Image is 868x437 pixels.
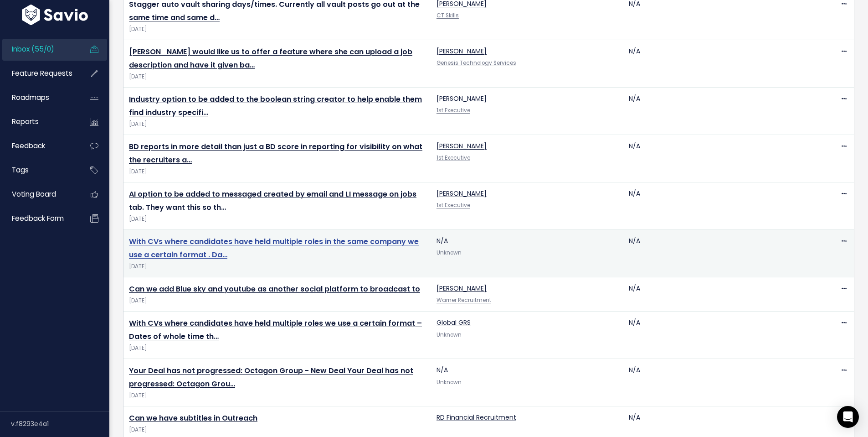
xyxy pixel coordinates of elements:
[129,141,422,165] a: BD reports in more detail than just a BD score in reporting for visibility on what the recruiters a…
[437,202,470,209] a: 1st Executive
[623,277,816,312] td: N/A
[20,5,90,25] img: logo-white.9d6f32f41409.svg
[437,141,487,151] a: [PERSON_NAME]
[431,230,623,277] td: N/A
[129,47,412,70] a: [PERSON_NAME] would like us to offer a feature where she can upload a job description and have it...
[2,135,76,156] a: Feedback
[431,359,623,406] td: N/A
[623,40,816,87] td: N/A
[623,312,816,359] td: N/A
[437,318,471,327] a: Global GRS
[437,284,487,293] a: [PERSON_NAME]
[129,236,419,260] a: With CVs where candidates have held multiple roles in the same company we use a certain format . Da…
[2,87,76,108] a: Roadmaps
[2,111,76,132] a: Reports
[437,94,487,103] a: [PERSON_NAME]
[623,182,816,230] td: N/A
[129,25,426,34] span: [DATE]
[2,184,76,205] a: Voting Board
[623,359,816,406] td: N/A
[12,117,39,126] span: Reports
[129,296,426,306] span: [DATE]
[623,230,816,277] td: N/A
[11,412,109,436] div: v.f8293e4a1
[12,44,54,54] span: Inbox (55/0)
[129,318,422,342] a: With CVs where candidates have held multiple roles we use a certain format – Dates of whole time th…
[437,413,516,422] a: RD Financial Recruitment
[2,208,76,229] a: Feedback form
[129,120,426,129] span: [DATE]
[12,189,56,199] span: Voting Board
[2,160,76,181] a: Tags
[437,107,470,114] a: 1st Executive
[437,154,470,161] a: 1st Executive
[437,189,487,198] a: [PERSON_NAME]
[129,167,426,177] span: [DATE]
[2,39,76,60] a: Inbox (55/0)
[623,87,816,135] td: N/A
[129,94,422,118] a: Industry option to be added to the boolean string creator to help enable them find industry specifi…
[12,93,49,102] span: Roadmaps
[2,63,76,84] a: Feature Requests
[129,391,426,401] span: [DATE]
[12,141,45,151] span: Feedback
[437,379,462,386] span: Unknown
[437,249,462,256] span: Unknown
[437,59,516,67] a: Genesis Technology Services
[129,214,426,224] span: [DATE]
[437,297,491,304] a: Warner Recruitment
[129,284,420,294] a: Can we add Blue sky and youtube as another social platform to broadcast to
[129,425,426,435] span: [DATE]
[129,189,416,213] a: AI option to be added to messaged created by email and LI message on jobs tab. They want this so th…
[129,413,257,423] a: Can we have subtitles in Outreach
[437,47,487,56] a: [PERSON_NAME]
[437,12,459,19] a: CT Skills
[12,213,64,223] span: Feedback form
[437,331,462,338] span: Unknown
[12,165,29,175] span: Tags
[12,68,72,78] span: Feature Requests
[129,72,426,82] span: [DATE]
[129,262,426,271] span: [DATE]
[837,406,859,428] div: Open Intercom Messenger
[129,365,413,389] a: Your Deal has not progressed: Octagon Group - New Deal Your Deal has not progressed: Octagon Grou…
[623,135,816,182] td: N/A
[129,343,426,353] span: [DATE]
